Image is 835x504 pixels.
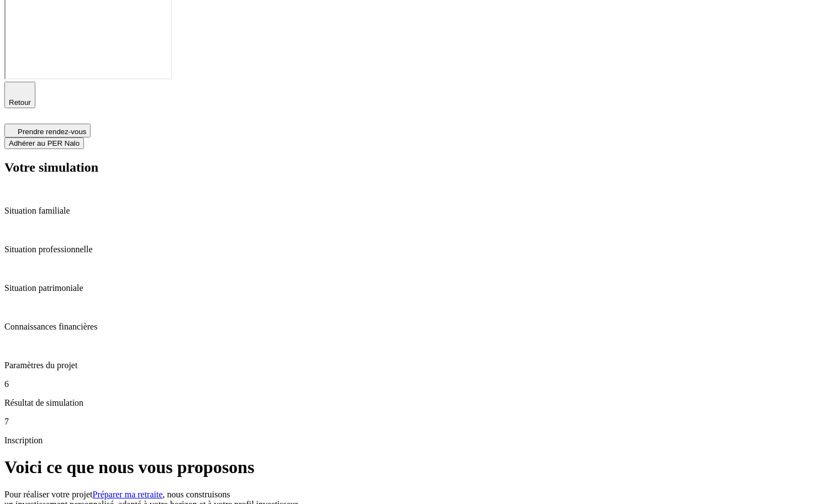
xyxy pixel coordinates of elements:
[4,124,91,137] button: Prendre rendez-vous
[4,245,831,254] p: Situation professionnelle
[4,398,831,408] p: Résultat de simulation
[163,490,230,499] span: , nous construisons
[4,457,831,478] h1: Voici ce que nous vous proposons
[9,139,80,147] span: Adhérer au PER Nalo
[9,98,31,107] span: Retour
[4,379,831,389] p: 6
[4,417,831,427] p: 7
[4,322,831,332] p: Connaissances financières
[4,137,84,149] button: Adhérer au PER Nalo
[18,128,86,136] span: Prendre rendez-vous
[4,283,831,293] p: Situation patrimoniale
[4,206,831,216] p: Situation familiale
[4,360,831,370] p: Paramètres du projet
[93,490,163,499] a: Préparer ma retraite
[4,436,831,445] p: Inscription
[4,490,93,499] span: Pour réaliser votre projet
[4,160,831,175] h2: Votre simulation
[4,82,35,108] button: Retour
